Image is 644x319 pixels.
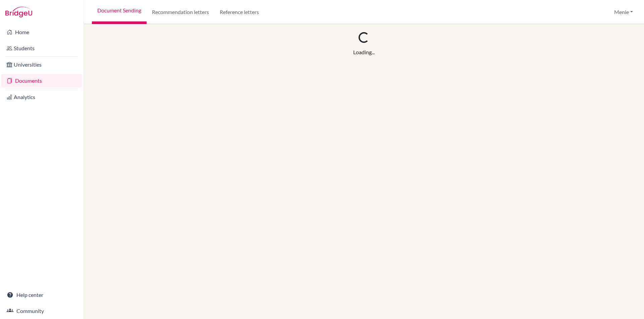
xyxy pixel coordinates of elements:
a: Documents [1,74,82,87]
a: Students [1,42,82,55]
a: Analytics [1,90,82,104]
div: Loading... [353,48,375,56]
a: Help center [1,288,82,302]
a: Home [1,25,82,39]
button: Menie [611,6,636,18]
a: Community [1,304,82,318]
a: Universities [1,58,82,71]
img: Bridge-U [5,7,32,17]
